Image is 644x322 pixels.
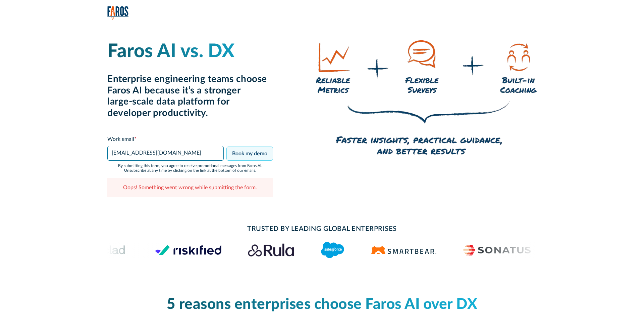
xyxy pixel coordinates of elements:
h2: Enterprise engineering teams choose Faros AI because it’s a stronger large-scale data platform fo... [107,74,273,119]
div: Faros vs DX Form failure [107,178,273,197]
img: A hand drawing on a white board, detailing how Faros empowers faster insights, practical guidance... [316,40,537,158]
div: Oops! Something went wrong while submitting the form. [123,184,257,192]
a: home [107,6,129,20]
form: Faros vs DX Form [107,135,273,173]
input: Book my demo [226,147,273,161]
img: Rula logo [248,243,294,257]
div: By submitting this form, you agree to receive promotional messages from Faros Al. Unsubscribe at ... [107,163,273,173]
div: Work email [107,135,224,143]
h1: Faros AI vs. DX [107,40,273,63]
span: 5 reasons enterprises choose Faros AI over DX [167,297,478,312]
img: Logo of the software testing platform SmartBear. [371,246,436,254]
h2: TRUSTED BY LEADING GLOBAL ENTERPRISES [161,224,483,234]
img: Logo of the risk management platform Riskified. [155,245,221,255]
img: Logo of the CRM platform Salesforce. [321,242,344,258]
img: Sonatus Logo [463,245,531,255]
img: Logo of the analytics and reporting company Faros. [107,6,129,20]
